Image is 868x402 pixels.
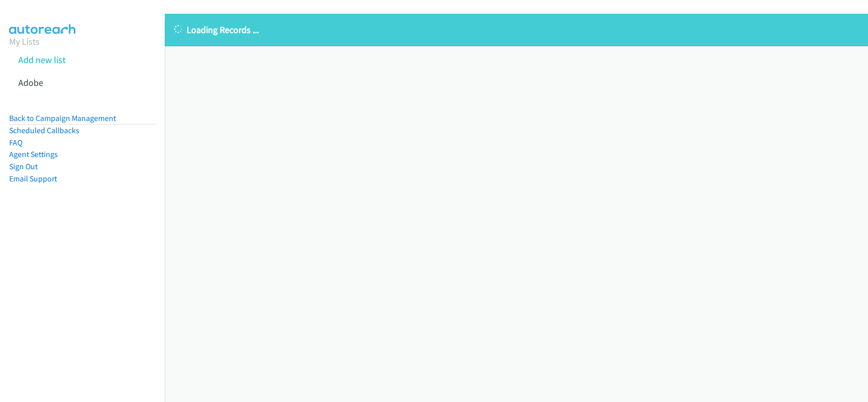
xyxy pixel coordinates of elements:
[18,77,43,88] a: Adobe
[9,162,38,171] a: Sign Out
[9,36,40,47] a: My Lists
[9,174,57,183] a: Email Support
[9,113,116,123] a: Back to Campaign Management
[9,138,22,147] a: FAQ
[174,23,859,37] p: Loading Records ...
[18,54,66,66] a: Add new list
[9,126,79,135] a: Scheduled Callbacks
[9,149,58,159] a: Agent Settings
